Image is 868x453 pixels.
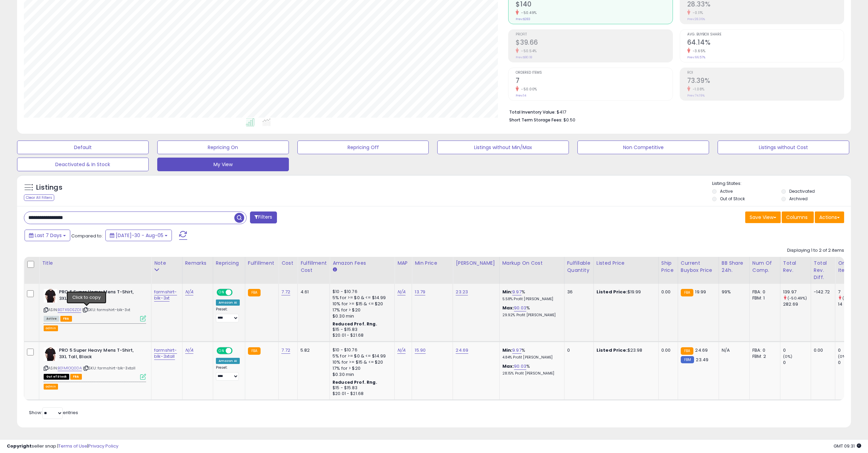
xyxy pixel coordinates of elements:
[248,347,261,355] small: FBA
[597,260,656,267] div: Listed Price
[333,379,377,385] b: Reduced Prof. Rng.
[154,260,179,267] div: Note
[681,356,694,363] small: FBM
[687,93,705,98] small: Prev: 74.19%
[333,267,337,273] small: Amazon Fees.
[502,289,559,302] div: %
[789,196,808,202] label: Archived
[722,260,747,274] div: BB Share 24h.
[687,39,844,48] h2: 64.14%
[116,232,163,239] span: [DATE]-30 - Aug-05
[44,289,57,303] img: 41WfOciyZ5L._SL40_.jpg
[59,347,142,362] b: PRO 5 Super Heavy Mens T-Shirt, 3XL Tall, Black
[281,260,295,267] div: Cost
[514,305,526,311] a: 90.03
[597,289,653,295] div: $19.99
[216,358,240,364] div: Amazon AI
[502,347,559,360] div: %
[512,347,521,354] a: 9.97
[281,289,290,295] a: 7.72
[58,443,87,449] a: Terms of Use
[783,301,811,307] div: 282.69
[838,347,866,353] div: 0
[300,289,324,295] div: 4.61
[333,307,389,313] div: 17% for > $20
[216,299,240,306] div: Amazon AI
[300,347,324,353] div: 5.82
[690,48,706,54] small: -3.65%
[88,443,118,449] a: Privacy Policy
[509,107,839,116] li: $417
[815,211,844,223] button: Actions
[838,301,866,307] div: 14
[7,443,32,449] strong: Copyright
[783,347,811,353] div: 0
[105,230,172,241] button: [DATE]-30 - Aug-05
[24,194,54,201] div: Clear All Filters
[563,117,575,123] span: $0.50
[82,307,130,312] span: | SKU: farmshirt-blk-3xt
[217,290,226,295] span: ON
[297,141,429,154] button: Repricing Off
[397,260,409,267] div: MAP
[182,257,213,284] th: CSV column name: cust_attr_1_Remarks
[577,141,709,154] button: Non Competitive
[83,365,136,371] span: | SKU: farmshirt-blk-3xtall
[281,347,290,354] a: 7.72
[788,295,807,301] small: (-50.49%)
[216,365,240,381] div: Preset:
[333,260,392,267] div: Amazon Fees
[512,289,521,295] a: 9.97
[718,141,849,154] button: Listings without Cost
[333,391,389,397] div: $20.01 - $21.68
[752,353,775,360] div: FBM: 2
[29,409,78,416] span: Show: entries
[502,363,559,376] div: %
[502,363,514,369] b: Max:
[661,260,675,274] div: Ship Price
[752,295,775,301] div: FBM: 1
[720,188,733,194] label: Active
[300,260,327,274] div: Fulfillment Cost
[154,347,177,360] a: farmshirt-blk-3xtall
[456,347,468,354] a: 24.69
[36,183,62,192] h5: Listings
[502,355,559,360] p: 4.84% Profit [PERSON_NAME]
[720,196,745,202] label: Out of Stock
[687,55,705,59] small: Prev: 66.57%
[783,260,808,274] div: Total Rev.
[838,260,863,274] div: Ordered Items
[838,289,866,295] div: 7
[745,211,781,223] button: Save View
[782,211,814,223] button: Columns
[42,260,148,267] div: Title
[415,260,450,267] div: Min Price
[70,374,82,380] span: FBA
[661,347,673,353] div: 0.00
[695,289,706,295] span: 19.99
[333,359,389,365] div: 10% for >= $15 & <= $20
[783,354,793,359] small: (0%)
[814,289,830,295] div: -142.72
[567,347,588,353] div: 0
[333,321,377,327] b: Reduced Prof. Rng.
[514,363,526,370] a: 90.03
[217,348,226,354] span: ON
[814,260,832,281] div: Total Rev. Diff.
[681,260,716,274] div: Current Buybox Price
[516,55,532,59] small: Prev: $80.18
[696,356,708,363] span: 23.49
[333,365,389,371] div: 17% for > $20
[752,260,777,274] div: Num of Comp.
[695,347,708,353] span: 24.69
[333,353,389,359] div: 5% for >= $0 & <= $14.99
[786,214,808,221] span: Columns
[597,289,628,295] b: Listed Price:
[157,158,289,171] button: My View
[838,360,866,366] div: 0
[519,48,537,54] small: -50.54%
[17,158,149,171] button: Deactivated & In Stock
[44,316,59,322] span: All listings currently available for purchase on Amazon
[783,360,811,366] div: 0
[58,307,81,313] a: B07X9DSZD1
